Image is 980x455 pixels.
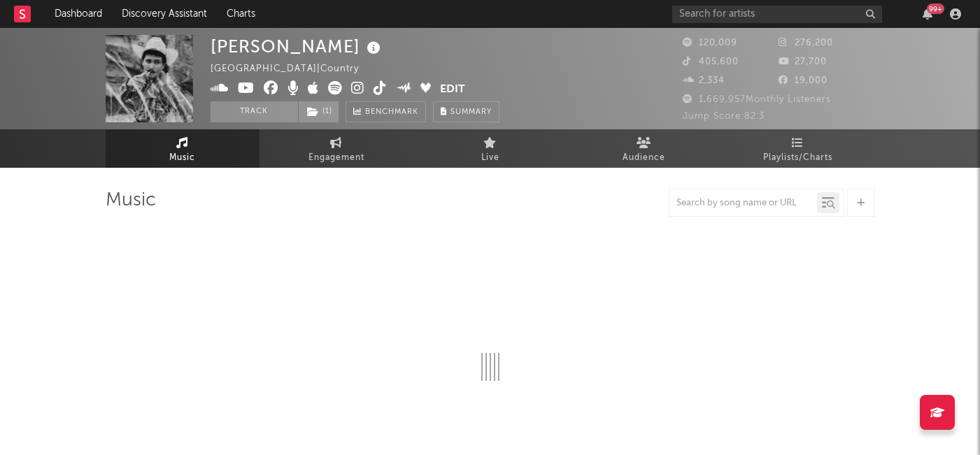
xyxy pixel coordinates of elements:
[672,6,882,23] input: Search for artists
[923,8,932,20] button: 99+
[365,104,418,121] span: Benchmark
[211,61,375,78] div: [GEOGRAPHIC_DATA] | Country
[481,150,499,166] span: Live
[683,57,739,66] span: 405,600
[299,101,339,122] button: (1)
[440,81,465,99] button: Edit
[623,150,665,166] span: Audience
[106,129,260,168] a: Music
[683,112,765,121] span: Jump Score: 82.3
[450,108,492,116] span: Summary
[308,150,364,166] span: Engagement
[260,129,413,168] a: Engagement
[927,3,944,14] div: 99 +
[683,95,831,104] span: 1,669,957 Monthly Listeners
[211,35,384,58] div: [PERSON_NAME]
[683,76,725,85] span: 2,334
[779,57,827,66] span: 27,700
[211,101,298,122] button: Track
[433,101,499,122] button: Summary
[683,38,737,48] span: 120,009
[721,129,875,168] a: Playlists/Charts
[567,129,721,168] a: Audience
[298,101,339,122] span: ( 1 )
[669,198,817,209] input: Search by song name or URL
[346,101,426,122] a: Benchmark
[779,76,828,85] span: 19,000
[169,150,195,166] span: Music
[763,150,832,166] span: Playlists/Charts
[413,129,567,168] a: Live
[779,38,833,48] span: 276,200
